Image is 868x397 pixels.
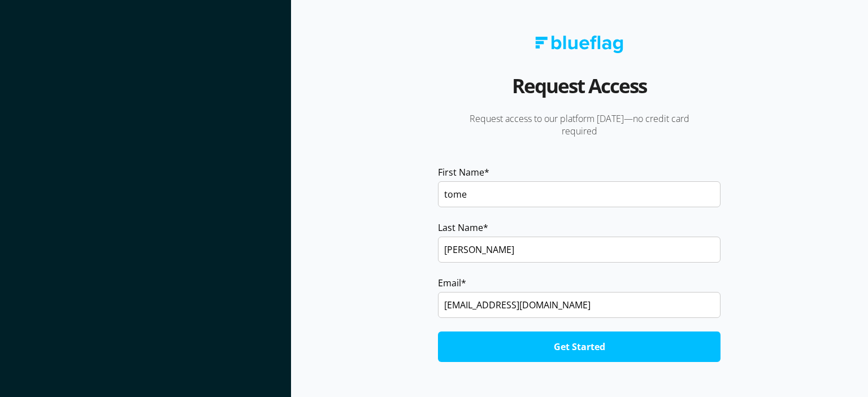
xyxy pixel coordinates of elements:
span: Last Name [438,221,483,234]
p: Request access to our platform [DATE]—no credit card required [435,112,724,137]
input: John [438,181,721,207]
input: Get Started [438,331,721,362]
img: Blue Flag logo [535,36,623,53]
span: First Name [438,165,484,179]
span: Email [438,276,461,290]
input: name@yourcompany.com.au [438,292,721,318]
h2: Request Access [512,70,646,112]
input: Smith [438,237,721,263]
